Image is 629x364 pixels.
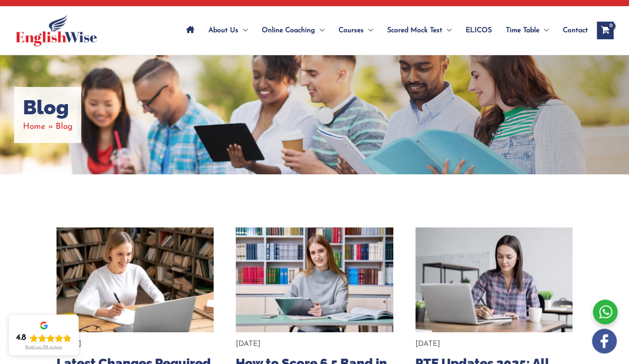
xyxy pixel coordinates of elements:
a: Home [23,123,45,131]
a: Online CoachingMenu Toggle [255,15,331,46]
img: cropped-ew-logo [15,15,97,46]
span: Blog [56,123,72,131]
span: Menu Toggle [238,15,248,46]
a: View Shopping Cart, empty [597,22,614,39]
nav: Breadcrumbs [23,120,72,134]
span: Menu Toggle [442,15,452,46]
span: Time Table [506,15,539,46]
span: Scored Mock Test [387,15,442,46]
img: white-facebook.png [592,329,617,353]
span: [DATE] [415,340,440,348]
h1: Blog [23,96,72,120]
span: Menu Toggle [539,15,549,46]
a: Contact [556,15,588,46]
div: 4.8 [16,333,26,343]
span: Contact [563,15,588,46]
span: Online Coaching [262,15,315,46]
span: Menu Toggle [364,15,373,46]
a: ELICOS [459,15,499,46]
span: ELICOS [466,15,492,46]
span: [DATE] [236,340,260,348]
div: Read our 718 reviews [25,345,62,350]
a: About UsMenu Toggle [201,15,255,46]
nav: Site Navigation: Main Menu [179,15,588,46]
span: Menu Toggle [315,15,324,46]
div: Rating: 4.8 out of 5 [16,333,72,343]
a: Scored Mock TestMenu Toggle [380,15,459,46]
a: CoursesMenu Toggle [331,15,380,46]
a: Time TableMenu Toggle [499,15,556,46]
span: Courses [339,15,364,46]
span: About Us [208,15,238,46]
